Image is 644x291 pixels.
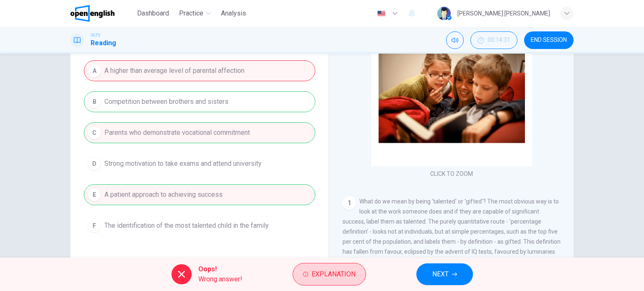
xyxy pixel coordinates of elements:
[446,31,464,49] div: Mute
[437,7,451,20] img: Profile picture
[179,8,203,18] span: Practice
[70,5,114,22] img: OpenEnglish logo
[134,6,172,21] button: Dashboard
[470,31,517,49] div: Hide
[343,198,561,275] span: What do we mean by being 'talented' or 'gifted'? The most obvious way is to look at the work some...
[312,268,356,280] span: Explanation
[293,263,366,286] button: Explanation
[91,32,100,38] span: IELTS
[218,6,249,21] button: Analysis
[488,37,510,44] span: 00:14:31
[470,31,517,49] button: 00:14:31
[416,263,473,285] button: NEXT
[343,196,356,210] div: 1
[198,274,242,284] span: Wrong answer!
[70,5,134,22] a: OpenEnglish logo
[376,10,387,17] img: en
[531,37,567,44] span: END SESSION
[432,268,449,280] span: NEXT
[198,264,242,274] span: Oops!
[221,8,246,18] span: Analysis
[524,31,574,49] button: END SESSION
[457,8,550,18] div: [PERSON_NAME] [PERSON_NAME]
[91,38,116,48] h1: Reading
[137,8,169,18] span: Dashboard
[176,6,214,21] button: Practice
